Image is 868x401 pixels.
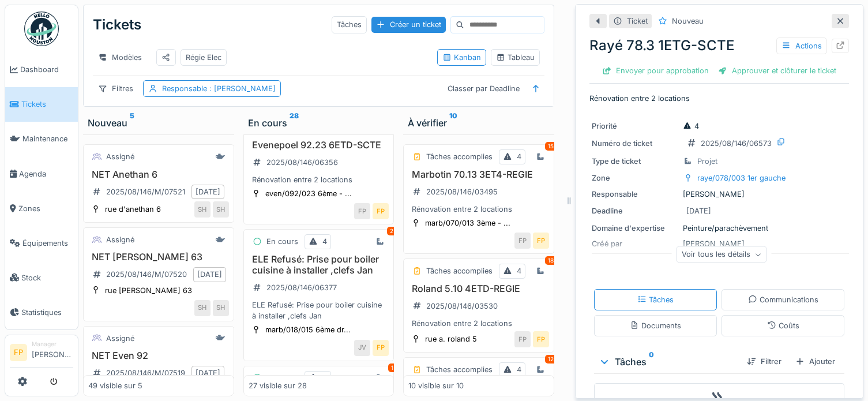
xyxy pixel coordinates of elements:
[592,173,678,183] div: Zone
[266,282,337,293] div: 2025/08/146/06377
[592,138,678,149] div: Numéro de ticket
[408,380,464,391] div: 10 visible sur 10
[265,188,352,199] div: even/092/023 6ème - ...
[592,205,678,216] div: Deadline
[196,368,220,378] div: [DATE]
[32,340,73,365] li: [PERSON_NAME]
[767,320,799,331] div: Coûts
[10,344,27,361] li: FP
[776,38,827,54] div: Actions
[249,380,307,391] div: 27 visible sur 28
[5,191,78,226] a: Zones
[592,189,678,200] div: Responsable
[207,84,276,93] span: : [PERSON_NAME]
[791,354,840,369] div: Ajouter
[213,300,229,316] div: SH
[105,285,192,296] div: rue [PERSON_NAME] 63
[10,340,73,368] a: FP Manager[PERSON_NAME]
[387,227,396,235] div: 2
[589,93,849,104] p: Rénovation entre 2 locations
[371,17,446,32] div: Créer un ticket
[630,320,681,331] div: Documents
[93,10,141,40] div: Tickets
[425,333,477,344] div: rue a. roland 5
[106,269,187,280] div: 2025/08/146/M/07520
[194,201,211,218] div: SH
[496,52,535,63] div: Tableau
[88,116,230,130] div: Nouveau
[194,300,211,316] div: SH
[266,373,298,384] div: En cours
[5,53,78,87] a: Dashboard
[373,340,389,356] div: FP
[517,265,521,276] div: 4
[106,234,134,245] div: Assigné
[677,246,767,263] div: Voir tous les détails
[249,174,389,185] div: Rénovation entre 2 locations
[742,354,786,369] div: Filtrer
[697,173,786,183] div: raye/078/003 1er gauche
[21,307,73,318] span: Statistiques
[592,223,847,234] div: Peinture/parachèvement
[686,205,711,216] div: [DATE]
[186,52,221,63] div: Régie Elec
[88,350,229,361] h3: NET Even 92
[322,236,327,247] div: 4
[637,294,674,305] div: Tâches
[713,63,841,78] div: Approuver et clôturer le ticket
[545,142,557,151] div: 15
[266,157,338,168] div: 2025/08/146/06356
[88,380,142,391] div: 49 visible sur 5
[106,368,185,378] div: 2025/08/146/M/07519
[21,99,73,110] span: Tickets
[408,204,549,215] div: Rénovation entre 2 locations
[592,189,847,200] div: [PERSON_NAME]
[130,116,134,130] sup: 5
[354,203,370,219] div: FP
[93,49,147,66] div: Modèles
[517,151,521,162] div: 4
[20,64,73,75] span: Dashboard
[162,83,276,94] div: Responsable
[32,340,73,348] div: Manager
[748,294,818,305] div: Communications
[266,236,298,247] div: En cours
[21,272,73,283] span: Stock
[197,269,222,280] div: [DATE]
[22,133,73,144] span: Maintenance
[592,156,678,167] div: Type de ticket
[649,355,654,369] sup: 0
[106,186,185,197] div: 2025/08/146/M/07521
[5,226,78,260] a: Équipements
[517,364,521,375] div: 4
[5,156,78,191] a: Agenda
[249,140,389,151] h3: Evenepoel 92.23 6ETD-SCTE
[196,186,220,197] div: [DATE]
[442,80,525,97] div: Classer par Deadline
[426,151,493,162] div: Tâches accomplies
[408,318,549,329] div: Rénovation entre 2 locations
[22,238,73,249] span: Équipements
[598,63,713,78] div: Envoyer pour approbation
[683,121,699,132] div: 4
[589,35,849,56] div: Rayé 78.3 1ETG-SCTE
[88,169,229,180] h3: NET Anethan 6
[106,151,134,162] div: Assigné
[88,252,229,263] h3: NET [PERSON_NAME] 63
[425,218,510,228] div: marb/070/013 3ème - ...
[373,203,389,219] div: FP
[627,16,648,27] div: Ticket
[332,16,367,33] div: Tâches
[213,201,229,218] div: SH
[545,355,557,363] div: 12
[426,186,498,197] div: 2025/08/146/03495
[290,116,299,130] sup: 28
[24,12,59,46] img: Badge_color-CXgf-gQk.svg
[5,260,78,295] a: Stock
[5,122,78,156] a: Maintenance
[592,223,678,234] div: Domaine d'expertise
[426,265,493,276] div: Tâches accomplies
[105,204,161,215] div: rue d'anethan 6
[249,254,389,276] h3: ELE Refusé: Prise pour boiler cuisine à installer ,clefs Jan
[449,116,457,130] sup: 10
